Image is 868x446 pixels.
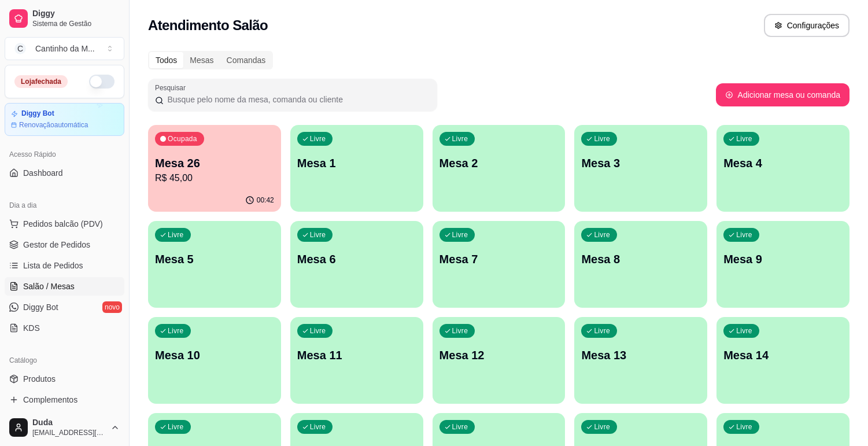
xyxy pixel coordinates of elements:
[297,347,416,363] p: Mesa 11
[594,422,610,432] p: Livre
[23,218,103,230] span: Pedidos balcão (PDV)
[5,164,124,182] a: Dashboard
[452,134,468,143] p: Livre
[290,125,423,212] button: LivreMesa 1
[716,125,849,212] button: LivreMesa 4
[32,19,120,28] span: Sistema de Gestão
[723,251,843,267] p: Mesa 9
[452,230,468,239] p: Livre
[19,120,88,130] article: Renovação automática
[148,125,281,212] button: OcupadaMesa 26R$ 45,0000:42
[723,155,843,171] p: Mesa 4
[23,281,75,292] span: Salão / Mesas
[14,75,68,88] div: Loja fechada
[716,83,849,106] button: Adicionar mesa ou comanda
[23,167,63,179] span: Dashboard
[716,317,849,404] button: LivreMesa 14
[5,103,124,136] a: Diggy BotRenovaçãoautomática
[155,251,274,267] p: Mesa 5
[574,317,707,404] button: LivreMesa 13
[5,298,124,316] a: Diggy Botnovo
[297,251,416,267] p: Mesa 6
[439,251,559,267] p: Mesa 7
[148,221,281,308] button: LivreMesa 5
[581,251,700,267] p: Mesa 8
[155,155,274,171] p: Mesa 26
[21,109,54,118] article: Diggy Bot
[32,418,106,428] span: Duda
[5,235,124,254] a: Gestor de Pedidos
[23,322,40,334] span: KDS
[5,351,124,370] div: Catálogo
[5,414,124,441] button: Duda[EMAIL_ADDRESS][DOMAIN_NAME]
[168,230,184,239] p: Livre
[183,52,220,68] div: Mesas
[594,230,610,239] p: Livre
[257,196,274,205] p: 00:42
[155,347,274,363] p: Mesa 10
[5,319,124,337] a: KDS
[736,134,752,143] p: Livre
[155,171,274,185] p: R$ 45,00
[310,230,326,239] p: Livre
[5,370,124,388] a: Produtos
[439,347,559,363] p: Mesa 12
[433,221,566,308] button: LivreMesa 7
[594,326,610,336] p: Livre
[168,422,184,432] p: Livre
[581,347,700,363] p: Mesa 13
[736,326,752,336] p: Livre
[148,317,281,404] button: LivreMesa 10
[35,43,95,54] div: Cantinho da M ...
[594,134,610,143] p: Livre
[290,317,423,404] button: LivreMesa 11
[433,317,566,404] button: LivreMesa 12
[168,326,184,336] p: Livre
[310,134,326,143] p: Livre
[581,155,700,171] p: Mesa 3
[452,422,468,432] p: Livre
[23,373,56,385] span: Produtos
[574,221,707,308] button: LivreMesa 8
[452,326,468,336] p: Livre
[5,277,124,296] a: Salão / Mesas
[149,52,183,68] div: Todos
[297,155,416,171] p: Mesa 1
[14,43,26,54] span: C
[433,125,566,212] button: LivreMesa 2
[5,5,124,32] a: DiggySistema de Gestão
[716,221,849,308] button: LivreMesa 9
[310,326,326,336] p: Livre
[764,14,849,37] button: Configurações
[5,390,124,409] a: Complementos
[23,239,90,250] span: Gestor de Pedidos
[5,256,124,275] a: Lista de Pedidos
[23,260,83,271] span: Lista de Pedidos
[164,94,430,105] input: Pesquisar
[148,16,268,35] h2: Atendimento Salão
[89,75,114,89] button: Alterar Status
[155,83,190,93] label: Pesquisar
[5,196,124,215] div: Dia a dia
[310,422,326,432] p: Livre
[723,347,843,363] p: Mesa 14
[5,215,124,233] button: Pedidos balcão (PDV)
[220,52,272,68] div: Comandas
[32,428,106,437] span: [EMAIL_ADDRESS][DOMAIN_NAME]
[574,125,707,212] button: LivreMesa 3
[168,134,197,143] p: Ocupada
[23,394,77,406] span: Complementos
[5,145,124,164] div: Acesso Rápido
[23,301,58,313] span: Diggy Bot
[736,230,752,239] p: Livre
[290,221,423,308] button: LivreMesa 6
[439,155,559,171] p: Mesa 2
[32,9,120,19] span: Diggy
[736,422,752,432] p: Livre
[5,37,124,60] button: Select a team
